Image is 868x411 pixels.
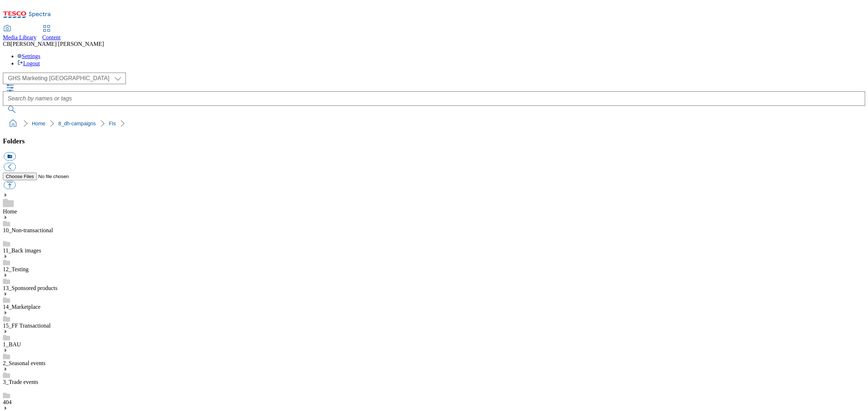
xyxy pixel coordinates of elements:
[3,266,29,272] a: 12_Testing
[3,91,865,106] input: Search by names or tags
[3,247,41,254] a: 11_Back images
[3,34,37,40] span: Media Library
[10,41,104,47] span: [PERSON_NAME] [PERSON_NAME]
[3,208,17,215] a: Home
[3,399,12,405] a: 404
[17,53,41,59] a: Settings
[3,117,865,130] nav: breadcrumb
[58,121,96,126] a: 8_dh-campaigns
[32,121,45,126] a: Home
[109,121,116,126] a: FIs
[3,323,51,329] a: 15_FF Transactional
[3,379,38,385] a: 3_Trade events
[42,26,61,41] a: Content
[3,227,53,233] a: 10_Non-transactional
[3,360,46,366] a: 2_Seasonal events
[17,60,40,66] a: Logout
[3,341,21,347] a: 1_BAU
[42,34,61,40] span: Content
[7,118,19,129] a: home
[3,304,41,310] a: 14_Marketplace
[3,285,58,291] a: 13_Sponsored products
[3,41,10,47] span: CB
[3,137,865,145] h3: Folders
[3,26,37,41] a: Media Library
